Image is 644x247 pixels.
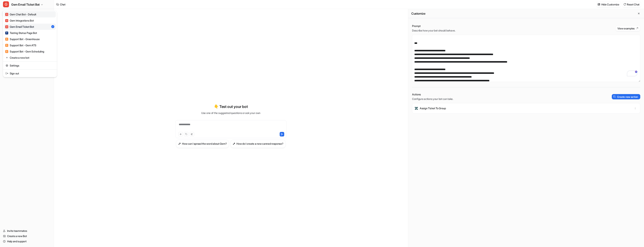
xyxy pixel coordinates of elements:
div: Testing Status Page Bot [5,31,37,35]
span: G [5,25,8,28]
div: Support Bot - Gem ATS [5,43,36,47]
div: GGem Email Ticket Bot [3,10,57,77]
a: Settings [4,62,56,69]
div: Gem Integrations Bot [5,19,34,22]
span: S [5,38,8,41]
span: G [5,19,8,22]
span: S [5,50,8,53]
span: Gem Email Ticket Bot [11,2,40,7]
a: Sign out [4,70,56,76]
img: reset [6,71,8,75]
div: Support Bot - Gem Scheduling [5,49,44,53]
div: Gem Email Ticket Bot [5,25,34,29]
div: Gem Chat Bot - Default [5,12,36,16]
span: S [5,44,8,47]
span: G [5,13,8,16]
div: Support Bot - Greenhouse [5,37,40,41]
img: reset [6,64,8,67]
img: reset [6,56,8,60]
span: G [3,1,9,7]
span: T [5,31,8,34]
a: Create a new bot [4,55,56,61]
